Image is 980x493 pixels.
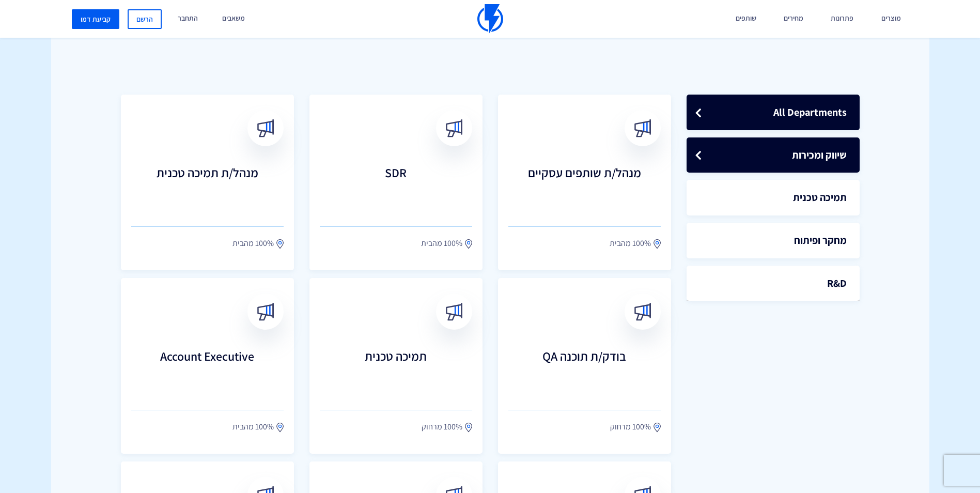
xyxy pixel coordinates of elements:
[465,422,472,433] img: location.svg
[232,421,274,433] span: 100% מהבית
[309,278,483,454] a: תמיכה טכנית 100% מרחוק
[320,349,472,391] h3: תמיכה טכנית
[276,239,284,249] img: location.svg
[508,349,661,391] h3: בודק/ת תוכנה QA
[610,421,651,433] span: 100% מרחוק
[121,278,294,454] a: Account Executive 100% מהבית
[445,303,463,321] img: broadcast.svg
[633,119,651,137] img: broadcast.svg
[256,119,274,137] img: broadcast.svg
[256,303,274,321] img: broadcast.svg
[465,239,472,249] img: location.svg
[687,95,860,130] a: All Departments
[445,119,463,137] img: broadcast.svg
[687,180,860,215] a: תמיכה טכנית
[72,9,119,29] a: קביעת דמו
[320,166,472,207] h3: SDR
[687,266,860,301] a: R&D
[131,349,284,391] h3: Account Executive
[276,422,284,433] img: location.svg
[131,166,284,207] h3: מנהל/ת תמיכה טכנית
[421,237,462,250] span: 100% מהבית
[654,239,661,249] img: location.svg
[508,166,661,207] h3: מנהל/ת שותפים עסקיים
[422,421,462,433] span: 100% מרחוק
[121,95,294,270] a: מנהל/ת תמיכה טכנית 100% מהבית
[128,9,162,29] a: הרשם
[232,237,274,250] span: 100% מהבית
[498,278,671,454] a: בודק/ת תוכנה QA 100% מרחוק
[610,237,651,250] span: 100% מהבית
[633,303,651,321] img: broadcast.svg
[309,95,483,270] a: SDR 100% מהבית
[687,137,860,173] a: שיווק ומכירות
[654,422,661,433] img: location.svg
[498,95,671,270] a: מנהל/ת שותפים עסקיים 100% מהבית
[687,223,860,258] a: מחקר ופיתוח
